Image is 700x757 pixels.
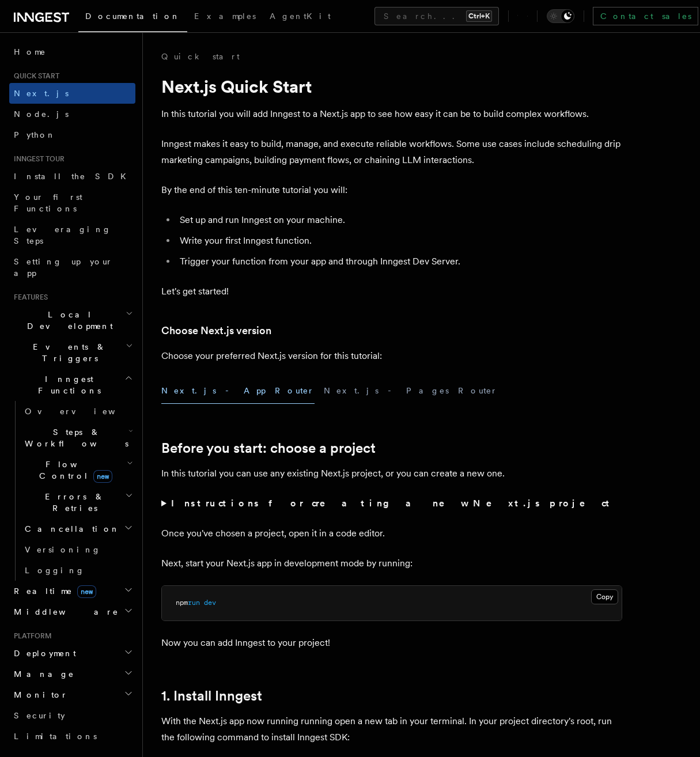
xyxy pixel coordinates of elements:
span: Logging [25,566,85,575]
a: Contact sales [593,7,698,25]
span: Overview [25,407,143,416]
button: Monitor [9,684,135,705]
button: Steps & Workflows [20,422,135,454]
a: Overview [20,401,135,422]
span: Events & Triggers [9,341,126,364]
button: Errors & Retries [20,486,135,518]
span: Inngest Functions [9,373,124,396]
button: Search...Ctrl+K [374,7,499,25]
a: AgentKit [263,3,338,31]
a: Before you start: choose a project [161,440,376,456]
span: Node.js [14,109,69,119]
a: Choose Next.js version [161,323,271,339]
button: Copy [591,589,618,604]
span: Errors & Retries [20,491,125,514]
a: Limitations [9,726,135,747]
p: Next, start your Next.js app in development mode by running: [161,555,622,571]
span: Quick start [9,71,59,81]
kbd: Ctrl+K [466,10,492,22]
span: Manage [9,668,74,680]
p: Once you've chosen a project, open it in a code editor. [161,525,622,542]
span: Versioning [25,545,101,554]
li: Set up and run Inngest on your machine. [176,212,622,228]
span: Features [9,293,48,302]
span: Deployment [9,648,76,659]
button: Local Development [9,304,135,336]
a: Your first Functions [9,187,135,219]
span: Setting up your app [14,257,113,278]
span: npm [176,599,188,607]
a: Install the SDK [9,166,135,187]
span: Examples [194,12,256,21]
p: Inngest makes it easy to build, manage, and execute reliable workflows. Some use cases include sc... [161,136,622,168]
span: Security [14,711,65,720]
li: Write your first Inngest function. [176,233,622,249]
a: 1. Install Inngest [161,688,262,704]
a: Setting up your app [9,251,135,283]
span: new [77,585,96,598]
span: dev [204,599,216,607]
span: Flow Control [20,459,127,482]
button: Middleware [9,601,135,622]
span: Python [14,130,56,139]
span: Limitations [14,732,97,741]
p: Now you can add Inngest to your project! [161,635,622,651]
span: Next.js [14,89,69,98]
a: Versioning [20,539,135,560]
span: Documentation [85,12,180,21]
p: In this tutorial you will add Inngest to a Next.js app to see how easy it can be to build complex... [161,106,622,122]
a: Quick start [161,51,240,62]
button: Manage [9,664,135,684]
button: Cancellation [20,518,135,539]
button: Flow Controlnew [20,454,135,486]
button: Next.js - Pages Router [324,378,498,404]
span: Inngest tour [9,154,65,164]
button: Inngest Functions [9,369,135,401]
a: Security [9,705,135,726]
span: Local Development [9,309,126,332]
button: Realtimenew [9,581,135,601]
button: Events & Triggers [9,336,135,369]
p: By the end of this ten-minute tutorial you will: [161,182,622,198]
button: Next.js - App Router [161,378,315,404]
strong: Instructions for creating a new Next.js project [171,498,614,509]
span: Steps & Workflows [20,426,128,449]
span: run [188,599,200,607]
p: In this tutorial you can use any existing Next.js project, or you can create a new one. [161,465,622,482]
span: Home [14,46,46,58]
span: Your first Functions [14,192,82,213]
a: Next.js [9,83,135,104]
p: With the Next.js app now running running open a new tab in your terminal. In your project directo... [161,713,622,745]
li: Trigger your function from your app and through Inngest Dev Server. [176,253,622,270]
span: new [93,470,112,483]
p: Choose your preferred Next.js version for this tutorial: [161,348,622,364]
span: AgentKit [270,12,331,21]
a: Examples [187,3,263,31]
a: Python [9,124,135,145]
span: Cancellation [20,523,120,535]
span: Install the SDK [14,172,133,181]
a: Node.js [9,104,135,124]
a: Home [9,41,135,62]
div: Inngest Functions [9,401,135,581]
h1: Next.js Quick Start [161,76,622,97]
a: Logging [20,560,135,581]
p: Let's get started! [161,283,622,300]
span: Realtime [9,585,96,597]
span: Platform [9,631,52,641]
button: Toggle dark mode [547,9,574,23]
span: Monitor [9,689,68,701]
summary: Instructions for creating a new Next.js project [161,495,622,512]
span: Middleware [9,606,119,618]
a: Documentation [78,3,187,32]
span: Leveraging Steps [14,225,111,245]
a: Leveraging Steps [9,219,135,251]
button: Deployment [9,643,135,664]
